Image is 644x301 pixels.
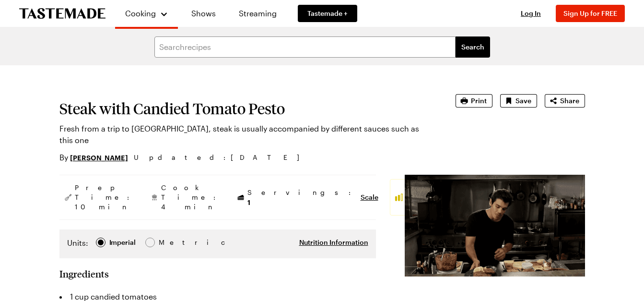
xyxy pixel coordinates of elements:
[545,94,585,108] button: Share
[70,152,128,163] a: [PERSON_NAME]
[67,237,179,251] div: Imperial Metric
[512,9,550,18] button: Log In
[247,188,356,207] span: Servings:
[515,96,531,106] span: Save
[109,237,137,248] span: Imperial
[563,9,617,17] span: Sign Up for FREE
[500,94,537,108] button: Save recipe
[75,183,134,212] span: Prep Time: 10 min
[298,5,357,22] a: Tastemade +
[361,193,378,202] button: Scale
[67,237,88,249] label: Units:
[125,4,168,23] button: Cooking
[471,96,487,106] span: Print
[461,42,484,52] span: Search
[59,100,429,117] h1: Steak with Candied Tomato Pesto
[109,237,136,248] div: Imperial
[560,96,579,106] span: Share
[159,237,179,248] div: Metric
[456,36,490,58] button: filters
[19,8,105,19] a: To Tastemade Home Page
[59,268,109,279] h2: Ingredients
[247,197,250,206] span: 1
[307,9,348,18] span: Tastemade +
[161,183,221,212] span: Cook Time: 4 min
[125,9,156,18] span: Cooking
[59,123,429,146] p: Fresh from a trip to [GEOGRAPHIC_DATA], steak is usually accompanied by different sauces such as ...
[59,152,128,163] p: By
[299,238,368,247] button: Nutrition Information
[521,9,541,17] span: Log In
[134,152,309,163] span: Updated : [DATE]
[456,94,492,108] button: Print
[556,5,625,22] button: Sign Up for FREE
[159,237,180,248] span: Metric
